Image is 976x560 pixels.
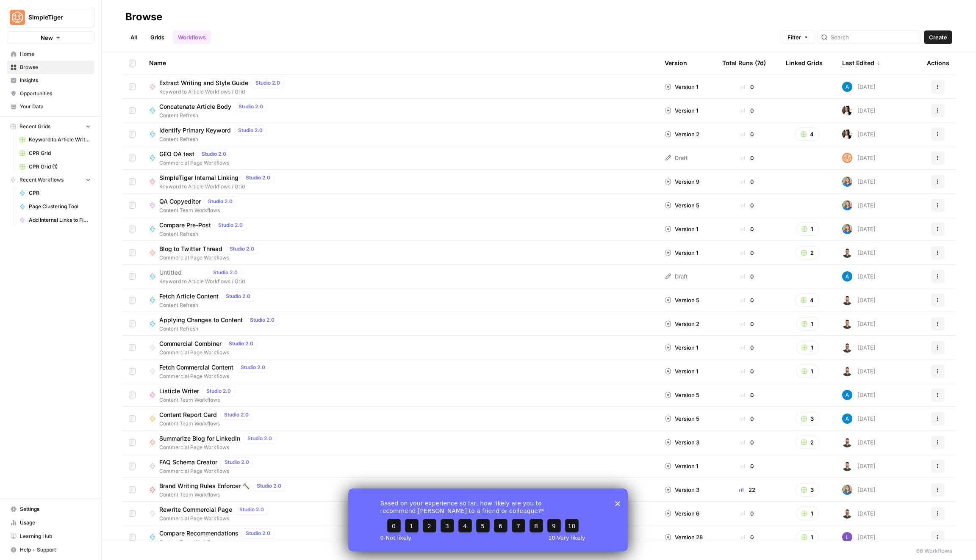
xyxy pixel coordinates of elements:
img: 8g6cbheko4i4a0getune21vnip1e [842,295,852,305]
span: Create [929,33,947,41]
div: Version 1 [665,367,698,375]
button: Create [924,30,952,44]
span: Studio 2.0 [255,79,280,87]
span: Help + Support [20,546,91,554]
span: Rewrite Commercial Page [159,505,232,514]
button: 1 [796,317,819,331]
a: SimpleTiger Internal LinkingStudio 2.0Keyword to Article Workflows / Grid [149,173,651,190]
img: 57pqjeemi2nd7qi7uenxir8d7ni4 [842,224,852,234]
div: Linked Grids [786,51,823,74]
a: QA CopyeditorStudio 2.0Content Team Workflows [149,196,651,214]
img: rn7sh892ioif0lo51687sih9ndqw [842,532,852,542]
span: Studio 2.0 [218,221,243,229]
a: Home [7,47,94,61]
button: Help + Support [7,543,94,557]
span: Settings [20,505,91,513]
div: [DATE] [842,390,876,400]
a: Applying Changes to ContentStudio 2.0Content Refresh [149,315,651,333]
div: 0 [722,296,772,304]
a: Commercial CombinerStudio 2.0Commercial Page Workflows [149,339,651,356]
span: FAQ Schema Creator [159,458,217,466]
div: 0 [722,343,772,352]
span: CPR Grid [29,149,91,157]
span: Keyword to Article Workflows / Grid [159,183,277,190]
span: Compare Pre-Post [159,221,211,229]
div: [DATE] [842,366,876,376]
div: Version 9 [665,177,699,186]
span: Recent Grids [19,123,50,130]
button: Recent Workflows [7,174,94,186]
span: Commercial Combiner [159,339,222,348]
img: xqjo96fmx1yk2e67jao8cdkou4un [842,129,852,139]
img: 8g6cbheko4i4a0getune21vnip1e [842,461,852,471]
div: [DATE] [842,153,876,163]
div: 0 [722,201,772,210]
span: Content Team Workflows [159,207,240,214]
a: Usage [7,516,94,530]
button: 1 [796,507,819,520]
span: Blog to Twitter Thread [159,245,222,253]
div: 0 [722,130,772,138]
span: Studio 2.0 [224,411,249,419]
img: ckrdcex5w2nzsqzzz1gahiwqm6xp [842,153,852,163]
span: Compare Recommendations [159,529,238,538]
div: Version 1 [665,83,698,91]
span: Content Refresh [159,325,282,333]
a: Identify Primary KeywordStudio 2.0Content Refresh [149,125,651,143]
span: Learning Hub [20,532,91,540]
div: [DATE] [842,414,876,424]
div: 66 Workflows [916,546,952,555]
div: Version 5 [665,414,699,423]
button: 1 [796,364,819,378]
a: Listicle WriterStudio 2.0Content Team Workflows [149,386,651,404]
img: 57pqjeemi2nd7qi7uenxir8d7ni4 [842,200,852,210]
div: [DATE] [842,532,876,542]
input: Search [831,33,917,41]
a: All [125,30,142,44]
span: Content Refresh [159,301,258,309]
span: Home [20,50,91,58]
span: Keyword to Article Workflows / Grid [159,88,287,96]
div: [DATE] [842,200,876,210]
a: CPR Grid (1) [16,160,94,174]
span: Commercial Page Workflows [159,467,256,475]
div: Version 2 [665,130,699,138]
a: Summarize Blog for LinkedInStudio 2.0Commercial Page Workflows [149,433,651,451]
span: Applying Changes to Content [159,316,243,324]
a: Fetch Article ContentStudio 2.0Content Refresh [149,291,651,309]
span: Studio 2.0 [247,435,272,442]
a: Keyword to Article Writer (R-Z) [16,133,94,146]
div: 22 [722,486,772,494]
span: Browse [20,63,91,71]
span: Content Refresh [159,230,250,238]
a: Opportunities [7,87,94,100]
div: Version 28 [665,533,703,541]
div: [DATE] [842,82,876,92]
a: Learning Hub [7,530,94,543]
img: 8g6cbheko4i4a0getune21vnip1e [842,342,852,353]
img: o3cqybgnmipr355j8nz4zpq1mc6x [842,414,852,424]
img: 8g6cbheko4i4a0getune21vnip1e [842,248,852,258]
span: Studio 2.0 [250,316,274,324]
div: 0 [722,225,772,233]
span: Fetch Article Content [159,292,219,301]
img: xqjo96fmx1yk2e67jao8cdkou4un [842,105,852,116]
span: Studio 2.0 [239,506,264,513]
span: Untitled [159,268,206,277]
div: 0 [722,533,772,541]
span: Keyword to Article Workflows / Grid [159,278,245,285]
span: Content Team Workflows [159,396,238,404]
a: Page Clustering Tool [16,200,94,213]
span: Studio 2.0 [208,198,233,205]
div: 0 [722,154,772,162]
button: Recent Grids [7,120,94,133]
span: Commercial Page Workflows [159,372,272,380]
button: 1 [796,222,819,236]
div: Version 6 [665,509,699,518]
